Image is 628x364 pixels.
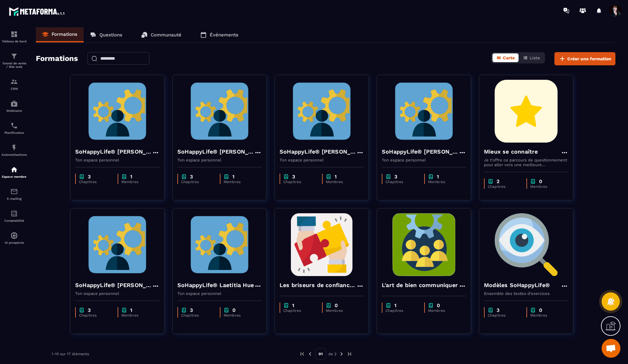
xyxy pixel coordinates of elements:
p: 3 [88,174,91,180]
p: Planificateur [2,131,27,134]
p: Ton espace personnel [382,158,466,162]
a: Formations [36,27,84,42]
p: 0 [437,302,440,308]
p: Tableau de bord [2,40,27,43]
img: chapter [530,178,536,184]
h4: SoHappyLife® [PERSON_NAME] [280,147,356,156]
p: Membres [326,180,358,184]
a: formation-backgroundSoHappyLife® [PERSON_NAME]Ton espace personnelchapter3Chapitreschapter1Membres [70,208,172,342]
p: Chapitres [386,308,418,313]
p: Communauté [151,32,181,38]
img: email [10,188,18,195]
p: Ensemble des textes d'exercices [484,291,568,296]
button: Carte [492,53,519,62]
img: chapter [386,174,391,180]
p: Ton espace personnel [177,158,262,162]
p: Comptabilité [2,219,27,222]
p: Chapitres [181,180,214,184]
h4: SoHappyLife® Laetitia Hue [177,281,254,290]
p: Membres [121,313,153,318]
p: 1 [394,302,397,308]
p: Membres [428,308,460,313]
a: Événements [194,27,245,42]
p: Webinaire [2,109,27,112]
img: chapter [428,302,434,308]
img: chapter [79,174,85,180]
p: 3 [88,307,91,313]
p: Membres [326,308,358,313]
p: Membres [224,313,255,318]
p: 0 [232,307,236,313]
img: chapter [283,302,289,308]
img: formation-background [177,80,262,143]
p: 0 [539,307,542,313]
p: Je t'offre ce parcours de questionnement pour aller vers une meilleure connaissance de toi et de ... [484,158,568,167]
p: Membres [530,313,562,318]
p: Membres [121,180,153,184]
a: formationformationTableau de bord [2,26,27,48]
p: 0 [539,178,542,184]
p: 1-10 sur 17 éléments [52,352,89,356]
p: Espace membre [2,175,27,178]
img: formation [10,30,18,38]
h4: SoHappyLife® [PERSON_NAME] [75,281,152,290]
p: Chapitres [283,180,316,184]
img: chapter [488,307,493,313]
img: automations [10,166,18,173]
p: 0 [335,302,338,308]
img: formation [10,52,18,60]
p: Ton espace personnel [280,158,364,162]
img: formation-background [484,213,568,276]
img: chapter [121,174,127,180]
img: automations [10,232,18,239]
p: 1 [335,174,337,180]
p: Événements [210,32,238,38]
img: chapter [386,302,391,308]
p: Chapitres [488,184,520,189]
img: chapter [530,307,536,313]
img: automations [10,100,18,107]
h4: SoHappyLife® [PERSON_NAME] [177,147,254,156]
p: 2 [497,178,499,184]
a: accountantaccountantComptabilité [2,205,27,227]
a: schedulerschedulerPlanificateur [2,117,27,139]
a: formation-backgroundSoHappyLife® [PERSON_NAME]Ton espace personnelchapter3Chapitreschapter1Membres [275,75,377,208]
img: formation-background [280,213,364,276]
img: formation-background [75,213,159,276]
a: formation-backgroundModèles SoHappyLife®Ensemble des textes d'exerciceschapter3Chapitreschapter0M... [479,208,581,342]
a: formation-backgroundMieux se connaîtreJe t'offre ce parcours de questionnement pour aller vers un... [479,75,581,208]
span: Carte [503,55,515,60]
p: 1 [130,307,132,313]
a: automationsautomationsWebinaire [2,95,27,117]
img: automations [10,144,18,151]
p: 01 [315,348,326,360]
p: de 2 [328,351,336,356]
p: 1 [292,302,294,308]
h4: SoHappyLife® [PERSON_NAME] [75,147,152,156]
p: Membres [530,184,562,189]
img: chapter [428,174,434,180]
img: formation-background [280,80,364,143]
img: formation [10,78,18,85]
p: Chapitres [488,313,520,318]
img: formation-background [177,213,262,276]
span: Créer une formation [567,56,611,62]
img: prev [307,351,313,357]
p: 3 [190,174,193,180]
h2: Formations [36,52,78,65]
a: formation-backgroundSoHappyLife® [PERSON_NAME]Ton espace personnelchapter3Chapitreschapter1Membres [172,75,275,208]
a: formation-backgroundL'art de bien communiquerchapter1Chapitreschapter0Membres [377,208,479,342]
a: automationsautomationsAutomatisations [2,139,27,161]
p: CRM [2,87,27,90]
img: chapter [326,302,331,308]
p: 1 [232,174,235,180]
p: Chapitres [79,313,111,318]
a: formationformationCRM [2,73,27,95]
a: formation-backgroundSoHappyLife® Laetitia HueTon espace personnelchapter3Chapitreschapter0Membres [172,208,275,342]
img: next [339,351,344,357]
button: Liste [519,53,544,62]
h4: Les briseurs de confiance dans l'entreprise [280,281,356,290]
p: E-mailing [2,197,27,200]
p: Tunnel de vente / Site web [2,62,27,68]
p: Chapitres [79,180,111,184]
